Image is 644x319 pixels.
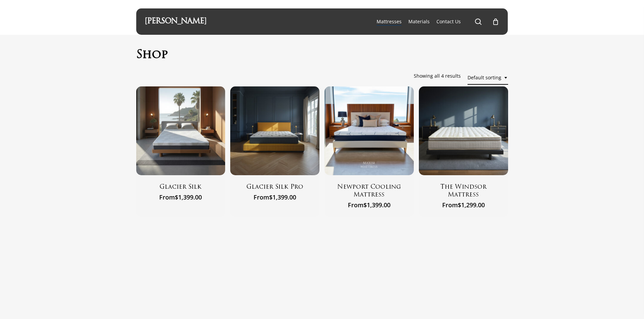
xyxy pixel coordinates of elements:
[408,18,430,25] span: Materials
[458,201,461,209] span: $
[333,200,405,209] span: From
[230,86,319,176] img: Glacier Silk Pro
[373,8,499,35] nav: Main Menu
[333,184,405,200] a: Newport Cooling Mattress
[363,201,367,209] span: $
[175,193,202,201] bdi: 1,399.00
[136,86,225,176] img: Glacier Silk
[377,18,402,25] span: Mattresses
[239,184,311,192] a: Glacier Silk Pro
[377,18,402,25] a: Mattresses
[414,69,461,83] p: Showing all 4 results
[427,200,500,209] span: From
[175,193,178,201] span: $
[269,193,296,201] bdi: 1,399.00
[419,86,508,176] img: Windsor In Studio
[239,192,311,201] span: From
[419,86,508,176] a: The Windsor Mattress
[325,86,414,176] img: Newport Cooling Mattress
[458,201,485,209] bdi: 1,299.00
[269,193,272,201] span: $
[492,18,499,25] a: Cart
[145,184,217,192] a: Glacier Silk
[136,48,508,62] h1: Shop
[436,18,461,25] span: Contact Us
[408,18,430,25] a: Materials
[363,201,390,209] bdi: 1,399.00
[145,18,207,25] a: [PERSON_NAME]
[436,18,461,25] a: Contact Us
[468,69,508,86] span: Default sorting
[145,192,217,201] span: From
[427,184,500,200] a: The Windsor Mattress
[468,71,508,85] span: Default sorting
